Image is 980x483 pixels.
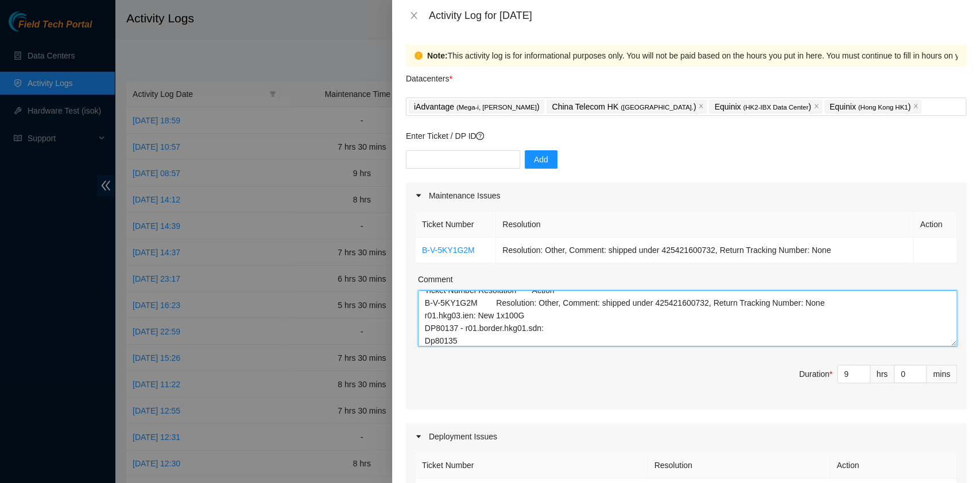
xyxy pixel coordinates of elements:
[621,104,694,111] span: ( [GEOGRAPHIC_DATA].
[406,10,422,21] button: Close
[406,67,452,85] p: Datacenters
[416,212,496,237] th: Ticket Number
[429,9,966,22] div: Activity Log for [DATE]
[870,365,894,383] div: hrs
[913,212,957,237] th: Action
[743,104,808,111] span: ( HK2-IBX Data Center
[406,130,966,142] p: Enter Ticket / DP ID
[525,150,557,169] button: Add
[422,246,475,255] a: B-V-5KY1G2M
[814,103,819,110] span: close
[648,453,830,478] th: Resolution
[415,52,423,60] span: exclamation-circle
[409,11,419,20] span: close
[552,100,696,114] p: China Telecom HK )
[406,423,966,450] div: Deployment Issues
[858,104,908,111] span: ( Hong Kong HK1
[496,237,913,263] td: Resolution: Other, Comment: shipped under 425421600732, Return Tracking Number: None
[830,100,911,114] p: Equinix )
[416,453,648,478] th: Ticket Number
[476,132,484,140] span: question-circle
[927,365,957,383] div: mins
[456,104,537,111] span: ( Mega-i, [PERSON_NAME]
[418,273,453,286] label: Comment
[534,153,548,166] span: Add
[414,100,540,114] p: iAdvantage )
[799,368,832,380] div: Duration
[418,290,957,346] textarea: Comment
[415,433,422,440] span: caret-right
[714,100,811,114] p: Equinix )
[427,49,448,62] strong: Note:
[698,103,704,110] span: close
[415,192,422,199] span: caret-right
[406,182,966,209] div: Maintenance Issues
[830,453,957,478] th: Action
[496,212,913,237] th: Resolution
[913,103,919,110] span: close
